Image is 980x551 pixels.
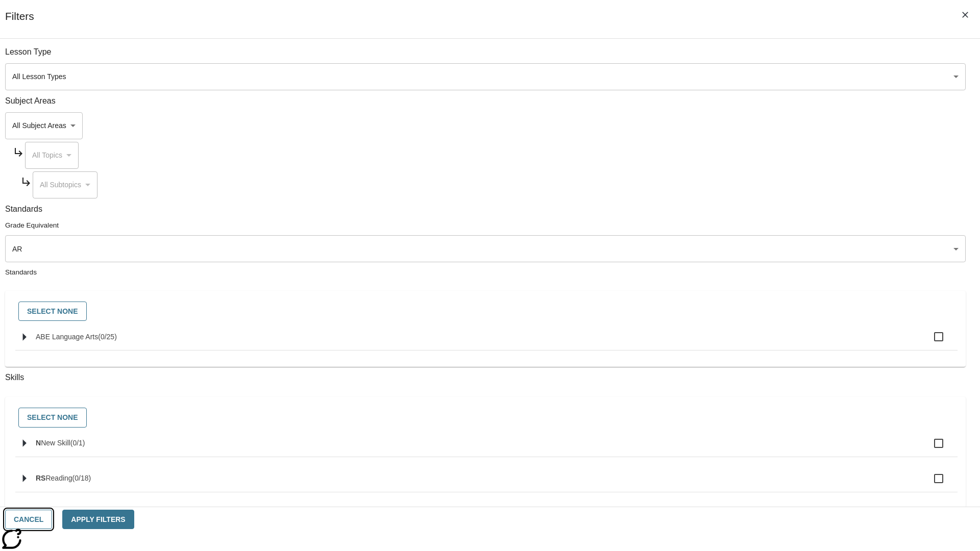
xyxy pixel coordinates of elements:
p: Standards [5,267,966,277]
div: Select a Subject Area [25,142,79,169]
div: Select skills [13,405,958,430]
p: Subject Areas [5,95,966,107]
span: Reading [45,474,72,482]
div: Select a Grade Equivalent [5,235,966,262]
span: New Skill [41,439,70,447]
span: ABE Language Arts [36,333,98,341]
p: Skills [5,372,966,384]
span: N [36,439,41,447]
p: Grade Equivalent [5,220,966,230]
ul: Select standards [15,323,958,359]
div: Select a Subject Area [5,112,83,139]
ul: Select skills [15,430,958,536]
div: Select a Subject Area [33,171,97,198]
span: 0 standards selected/25 standards in group [98,333,117,341]
button: Select None [18,408,87,428]
div: Select standards [13,299,958,324]
button: Cancel [5,510,52,530]
p: Lesson Type [5,46,966,58]
div: Select a lesson type [5,63,966,90]
span: RS [36,474,45,482]
button: Apply Filters [62,510,134,530]
h1: Filters [5,10,34,38]
button: Select None [18,302,87,321]
span: 0 skills selected/18 skills in group [72,474,91,482]
p: Standards [5,204,966,215]
span: 0 skills selected/1 skills in group [70,439,85,447]
button: Close Filters side menu [954,4,976,26]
